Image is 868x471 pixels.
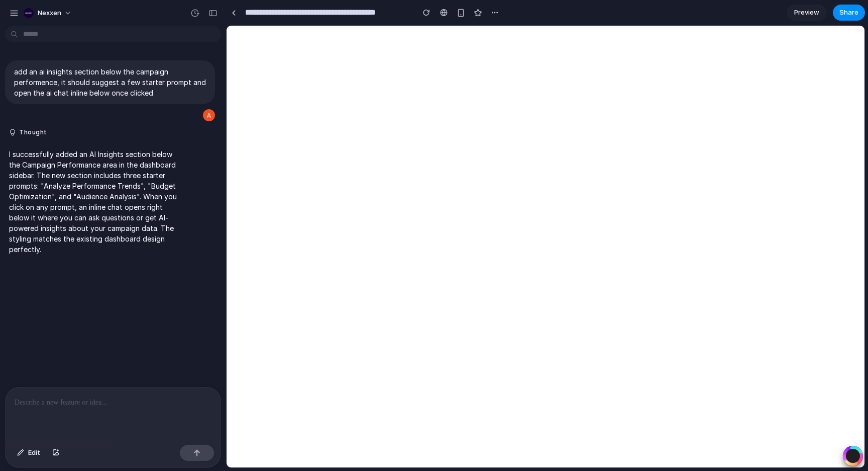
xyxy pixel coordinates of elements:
[794,8,819,18] span: Preview
[9,149,177,255] p: I successfully added an AI Insights section below the Campaign Performance area in the dashboard ...
[28,448,40,458] span: Edit
[20,5,77,21] button: Nexxen
[38,8,61,18] span: Nexxen
[839,8,858,18] span: Share
[12,445,45,461] button: Edit
[787,5,827,21] a: Preview
[833,5,865,21] button: Share
[14,66,206,98] p: add an ai insights section below the campaign performence, it should suggest a few starter prompt...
